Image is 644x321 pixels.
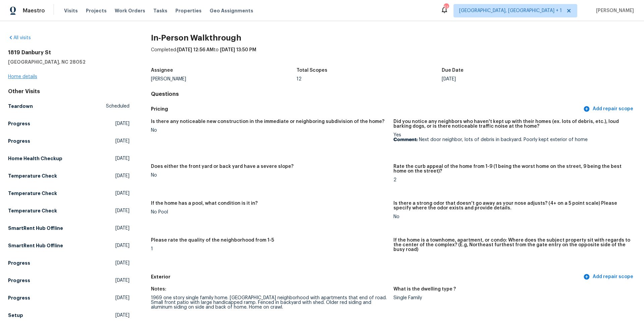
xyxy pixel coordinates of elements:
[151,210,388,214] div: No Pool
[8,152,129,165] a: Home Health Checkup[DATE]
[8,292,129,304] a: Progress[DATE]
[393,178,631,182] div: 2
[64,7,78,14] span: Visits
[151,91,636,98] h4: Questions
[442,68,464,73] h5: Due Date
[151,287,166,292] h5: Notes:
[115,190,129,197] span: [DATE]
[8,187,129,199] a: Temperature Check[DATE]
[175,7,202,14] span: Properties
[8,155,62,162] h5: Home Health Checkup
[8,260,30,266] h5: Progress
[115,225,129,232] span: [DATE]
[151,68,173,73] h5: Assignee
[393,201,631,210] h5: Is there a strong odor that doesn't go away as your nose adjusts? (4+ on a 5 point scale) Please ...
[153,8,167,13] span: Tasks
[220,48,256,52] span: [DATE] 13:50 PM
[393,214,631,219] div: No
[585,273,633,281] span: Add repair scope
[8,74,37,79] a: Home details
[151,77,297,81] div: [PERSON_NAME]
[297,77,442,81] div: 12
[151,35,636,41] h2: In-Person Walkthrough
[8,36,31,40] a: All visits
[8,49,129,56] h2: 1819 Danbury St
[151,164,293,169] h5: Does either the front yard or back yard have a severe slope?
[151,173,388,178] div: No
[393,238,631,252] h5: If the home is a townhome, apartment, or condo: Where does the subject property sit with regards ...
[8,118,129,130] a: Progress[DATE]
[8,138,30,144] h5: Progress
[393,296,631,300] div: Single Family
[8,277,30,284] h5: Progress
[151,47,636,64] div: Completed: to
[393,119,631,129] h5: Did you notice any neighbors who haven't kept up with their homes (ex. lots of debris, etc.), lou...
[8,135,129,147] a: Progress[DATE]
[8,88,129,95] div: Other Visits
[8,222,129,234] a: SmartRent Hub Offline[DATE]
[393,287,456,292] h5: What is the dwelling type ?
[151,273,582,280] h5: Exterior
[8,173,57,179] h5: Temperature Check
[115,242,129,249] span: [DATE]
[8,274,129,286] a: Progress[DATE]
[151,238,274,243] h5: Please rate the quality of the neighborhood from 1-5
[8,225,63,232] h5: SmartRent Hub Offline
[106,103,129,110] span: Scheduled
[115,277,129,284] span: [DATE]
[115,155,129,162] span: [DATE]
[151,201,258,206] h5: If the home has a pool, what condition is it in?
[151,296,388,310] div: 1969 one story single family home. [GEOGRAPHIC_DATA] neighborhood with apartments that end of roa...
[177,48,214,52] span: [DATE] 12:56 AM
[8,190,57,197] h5: Temperature Check
[593,7,634,14] span: [PERSON_NAME]
[8,103,33,110] h5: Teardown
[115,7,145,14] span: Work Orders
[115,295,129,301] span: [DATE]
[115,207,129,214] span: [DATE]
[8,170,129,182] a: Temperature Check[DATE]
[86,7,107,14] span: Projects
[8,312,23,319] h5: Setup
[582,271,636,283] button: Add repair scope
[8,242,63,249] h5: SmartRent Hub Offline
[444,4,448,11] div: 51
[115,138,129,144] span: [DATE]
[151,106,582,113] h5: Pricing
[115,260,129,266] span: [DATE]
[115,120,129,127] span: [DATE]
[115,173,129,179] span: [DATE]
[8,205,129,217] a: Temperature Check[DATE]
[393,137,631,142] p: Next door neighbor, lots of debris in backyard. Poorly kept exterior of home
[393,133,631,142] div: Yes
[8,100,129,112] a: TeardownScheduled
[8,120,30,127] h5: Progress
[297,68,327,73] h5: Total Scopes
[8,59,129,65] h5: [GEOGRAPHIC_DATA], NC 28052
[23,7,45,14] span: Maestro
[151,128,388,133] div: No
[151,119,384,124] h5: Is there any noticeable new construction in the immediate or neighboring subdivision of the home?
[459,7,562,14] span: [GEOGRAPHIC_DATA], [GEOGRAPHIC_DATA] + 1
[210,7,253,14] span: Geo Assignments
[8,257,129,269] a: Progress[DATE]
[393,164,631,174] h5: Rate the curb appeal of the home from 1-9 (1 being the worst home on the street, 9 being the best...
[115,312,129,319] span: [DATE]
[582,103,636,115] button: Add repair scope
[8,295,30,301] h5: Progress
[585,105,633,113] span: Add repair scope
[393,137,418,142] b: Comment:
[151,247,388,251] div: 1
[8,207,57,214] h5: Temperature Check
[442,77,587,81] div: [DATE]
[8,240,129,252] a: SmartRent Hub Offline[DATE]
